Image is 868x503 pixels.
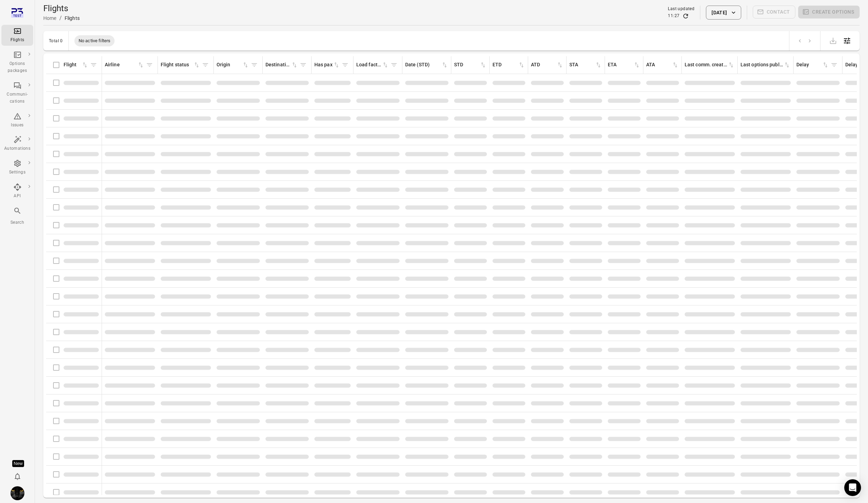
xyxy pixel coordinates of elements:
div: Sort by ATD in ascending order [531,61,563,69]
div: Sort by flight status in ascending order [161,61,200,69]
span: No active filters [74,37,115,44]
a: Automations [1,133,33,154]
div: Open Intercom Messenger [844,479,861,496]
span: Filter by airline [144,60,155,70]
button: Open table configuration [840,34,854,48]
a: Issues [1,110,33,131]
div: Sort by airline in ascending order [105,61,144,69]
div: Flights [4,37,30,44]
button: Search [1,205,33,228]
div: Sort by destination in ascending order [265,61,298,69]
div: Sort by ETD in ascending order [493,61,525,69]
div: Options packages [4,60,30,74]
div: Issues [4,122,30,129]
div: Sort by date (STD) in ascending order [405,61,448,69]
div: Sort by ETA in ascending order [608,61,640,69]
a: Flights [1,25,33,46]
div: API [4,193,30,200]
div: Automations [4,145,30,152]
div: Flights [65,15,80,22]
div: Sort by STA in ascending order [569,61,602,69]
div: Communi-cations [4,91,30,105]
a: API [1,181,33,202]
a: Home [43,15,57,21]
div: Sort by ATA in ascending order [646,61,679,69]
button: [DATE] [706,6,741,20]
div: Settings [4,169,30,176]
div: Search [4,219,30,226]
button: Notifications [10,469,24,483]
span: Filter by flight status [200,60,211,70]
div: 11:27 [668,13,679,20]
span: Please make a selection to export [826,37,840,44]
nav: pagination navigation [795,36,815,45]
span: Please make a selection to create an option package [798,6,860,20]
span: Filter by load factor [389,60,399,70]
span: Filter by delay [829,60,839,70]
div: Sort by has pax in ascending order [314,61,340,69]
div: Sort by last options package published in ascending order [741,61,790,69]
div: Sort by STD in ascending order [454,61,487,69]
div: Sort by origin in ascending order [217,61,249,69]
div: Sort by last communication created in ascending order [685,61,735,69]
li: / [59,14,62,22]
a: Settings [1,157,33,178]
div: Sort by delay in ascending order [796,61,829,69]
div: Sort by flight in ascending order [64,61,88,69]
span: Filter by has pax [340,60,350,70]
button: Iris [8,483,27,503]
nav: Breadcrumbs [43,14,80,22]
div: Last updated [668,6,694,13]
span: Please make a selection to create communications [753,6,796,20]
span: Filter by flight [88,60,99,70]
div: Total 0 [49,38,63,43]
a: Options packages [1,49,33,76]
a: Communi-cations [1,79,33,107]
h1: Flights [43,3,80,14]
img: images [10,486,24,500]
button: Refresh data [682,13,689,20]
span: Filter by destination [298,60,308,70]
div: Sort by load factor in ascending order [356,61,389,69]
span: Filter by origin [249,60,260,70]
div: Tooltip anchor [12,460,24,467]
